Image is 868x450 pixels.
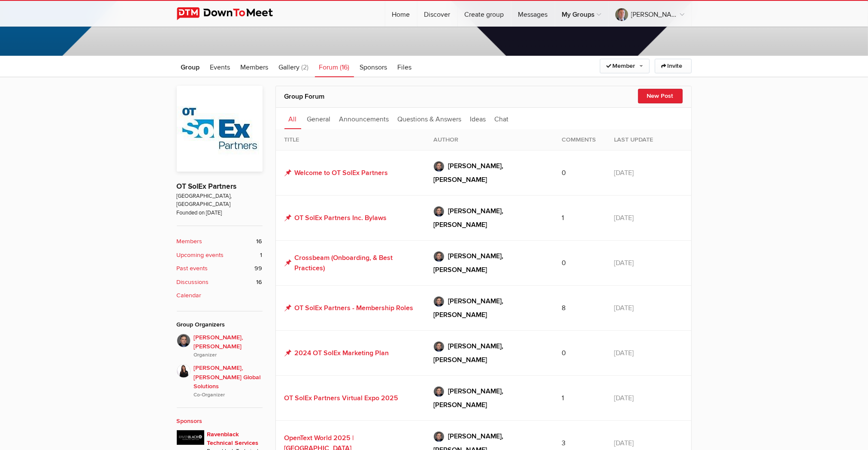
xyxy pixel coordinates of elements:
a: OT SolEx Partners - Membership Roles [284,303,414,313]
a: OT SolEx Partners Virtual Expo 2025 [284,394,399,402]
img: Sean Murphy, Cassia [434,341,444,352]
span: [GEOGRAPHIC_DATA], [GEOGRAPHIC_DATA] [177,192,263,209]
a: Members [236,56,273,77]
a: Member [600,59,650,73]
a: [PERSON_NAME], [PERSON_NAME] Global SolutionsCo-Organizer [177,359,263,399]
img: Sean Murphy, Cassia [177,334,191,347]
a: Questions & Answers [393,108,466,129]
b: Calendar [177,291,202,300]
a: Home [385,1,417,27]
span: [PERSON_NAME], [PERSON_NAME] [434,207,504,229]
th: Comments [553,129,606,151]
span: Events [210,63,230,72]
span: [PERSON_NAME], [PERSON_NAME] [434,342,504,364]
a: Forum (16) [315,56,354,77]
a: 2024 OT SolEx Marketing Plan [284,348,389,358]
span: 1 [260,251,263,260]
a: [PERSON_NAME], [PERSON_NAME] [434,159,544,187]
a: Gallery (2) [275,56,313,77]
a: Ideas [466,108,490,129]
div: Group Organizers [177,320,263,329]
a: Events [206,56,235,77]
a: All [284,108,301,129]
span: Sponsors [360,63,387,72]
img: DownToMeet [177,7,286,20]
a: [PERSON_NAME], [PERSON_NAME] [434,384,544,412]
a: [PERSON_NAME], [PERSON_NAME] [434,339,544,367]
a: Messages [511,1,555,27]
a: Chat [490,108,513,129]
span: 16 [257,237,263,246]
a: My Groups [555,1,608,27]
a: Create group [458,1,511,27]
a: [PERSON_NAME], [PERSON_NAME]Organizer [177,334,263,359]
i: Organizer [194,351,263,359]
img: OT SolEx Partners [177,86,263,172]
span: (16) [340,63,350,72]
span: Forum [319,63,339,72]
a: [PERSON_NAME], [PERSON_NAME] [434,204,544,232]
span: Founded on [DATE] [177,209,263,217]
a: Sponsors [356,56,392,77]
span: (2) [302,63,309,72]
span: [DATE] [614,214,634,222]
span: 99 [255,264,263,273]
span: 0 [562,259,566,267]
img: Sean Murphy, Cassia [434,387,444,397]
a: [PERSON_NAME] (GCI) [608,1,691,27]
span: 0 [562,349,566,357]
span: 16 [257,278,263,287]
span: Group [181,63,200,72]
img: Sean Murphy, Cassia [434,161,444,172]
span: 8 [562,304,566,312]
span: [PERSON_NAME], [PERSON_NAME] [434,252,504,274]
a: Ravenblack Technical Services [207,431,259,447]
b: Members [177,237,203,246]
h2: Group Forum [284,86,683,107]
img: Sean Murphy, Cassia [434,296,444,307]
span: [DATE] [614,349,634,357]
span: Members [241,63,269,72]
span: 3 [562,439,566,447]
span: [PERSON_NAME], [PERSON_NAME] [194,333,263,359]
a: Group [177,56,204,77]
a: Invite [655,59,692,73]
a: Members 16 [177,237,263,246]
span: [DATE] [614,394,634,402]
span: [PERSON_NAME], [PERSON_NAME] [434,297,504,319]
span: 0 [562,169,566,177]
span: 1 [562,394,564,402]
span: [PERSON_NAME], [PERSON_NAME] Global Solutions [194,363,263,399]
a: OT SolEx Partners [177,182,237,191]
a: Upcoming events 1 [177,251,263,260]
span: Gallery [279,63,300,72]
a: Past events 99 [177,264,263,273]
th: Author [425,129,553,151]
img: Sean Murphy, Cassia [434,432,444,442]
a: Crossbeam (Onboarding, & Best Practices) [284,253,417,273]
a: Files [393,56,416,77]
th: Last Update [606,129,691,151]
span: [DATE] [614,304,634,312]
a: Announcements [335,108,393,129]
span: [DATE] [614,439,634,447]
a: Discussions 16 [177,278,263,287]
i: Co-Organizer [194,391,263,399]
a: OT SolEx Partners Inc. Bylaws [284,213,387,223]
a: Discover [417,1,457,27]
span: 1 [562,214,564,222]
span: [PERSON_NAME], [PERSON_NAME] [434,162,504,184]
a: General [303,108,335,129]
span: [PERSON_NAME], [PERSON_NAME] [434,387,504,409]
span: Files [398,63,412,72]
b: Discussions [177,278,209,287]
span: [DATE] [614,259,634,267]
a: Welcome to OT SolEx Partners [284,168,388,178]
b: Upcoming events [177,251,224,260]
img: Melissa Salm, Wertheim Global Solutions [177,364,191,378]
b: Past events [177,264,208,273]
a: [PERSON_NAME], [PERSON_NAME] [434,249,544,277]
img: Sean Murphy, Cassia [434,251,444,262]
th: Title [276,129,425,151]
img: Sean Murphy, Cassia [434,206,444,217]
